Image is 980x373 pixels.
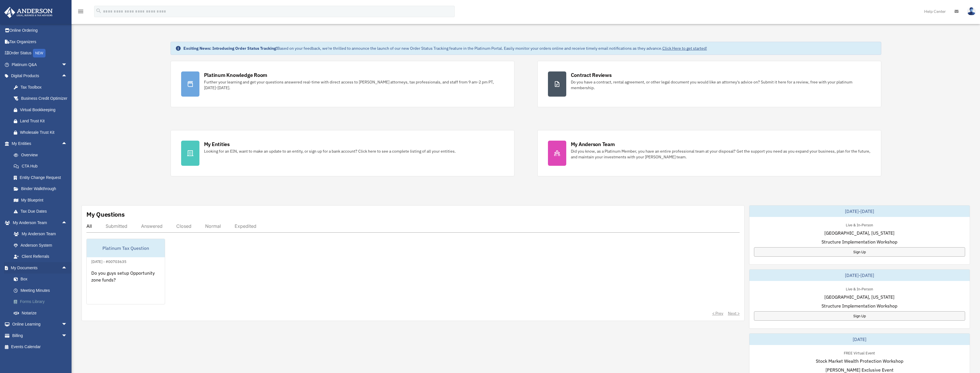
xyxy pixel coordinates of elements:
[8,240,76,251] a: Anderson System
[20,84,69,91] div: Tax Toolbox
[86,210,125,219] div: My Questions
[4,217,76,228] a: My Anderson Teamarrow_drop_up
[204,148,456,154] div: Looking for an EIN, want to make an update to an entity, or sign up for a bank account? Click her...
[8,251,76,262] a: Client Referrals
[62,59,73,71] span: arrow_drop_down
[8,149,76,161] a: Overview
[204,141,230,148] div: My Entities
[8,228,76,240] a: My Anderson Team
[62,319,73,330] span: arrow_drop_down
[4,341,76,353] a: Events Calendar
[571,148,871,160] div: Did you know, as a Platinum Member, you have an entire professional team at your disposal? Get th...
[4,262,76,274] a: My Documentsarrow_drop_up
[821,302,897,309] span: Structure Implementation Workshop
[141,223,163,229] div: Answered
[8,161,76,172] a: CTA Hub
[20,129,69,136] div: Wholesale Trust Kit
[62,217,73,229] span: arrow_drop_up
[4,47,76,59] a: Order StatusNEW
[3,7,54,18] img: Anderson Advisors Platinum Portal
[106,223,127,229] div: Submitted
[62,70,73,82] span: arrow_drop_up
[662,46,707,51] a: Click Here to get started!
[4,319,76,330] a: Online Learningarrow_drop_down
[754,311,965,321] a: Sign Up
[183,46,277,51] strong: Exciting News: Introducing Order Status Tracking!
[8,81,76,93] a: Tax Toolbox
[204,71,268,79] div: Platinum Knowledge Room
[754,247,965,257] a: Sign Up
[537,130,881,176] a: My Anderson Team Did you know, as a Platinum Member, you have an entire professional team at your...
[8,115,76,127] a: Land Trust Kit
[86,239,165,304] a: Platinum Tax Question[DATE] - #00703635Do you guys setup Opportunity zone funds?
[20,95,69,102] div: Business Credit Optimizer
[86,223,92,229] div: All
[4,59,76,70] a: Platinum Q&Aarrow_drop_down
[205,223,221,229] div: Normal
[62,262,73,274] span: arrow_drop_up
[4,138,76,149] a: My Entitiesarrow_drop_up
[33,49,45,57] div: NEW
[77,8,84,15] i: menu
[87,258,131,264] div: [DATE] - #00703635
[62,138,73,150] span: arrow_drop_up
[4,70,76,82] a: Digital Productsarrow_drop_up
[87,265,165,310] div: Do you guys setup Opportunity zone funds?
[749,206,970,217] div: [DATE]-[DATE]
[841,222,878,228] div: Live & In-Person
[749,270,970,281] div: [DATE]-[DATE]
[841,286,878,292] div: Live & In-Person
[62,330,73,342] span: arrow_drop_down
[821,238,897,245] span: Structure Implementation Workshop
[176,223,191,229] div: Closed
[204,79,504,91] div: Further your learning and get your questions answered real-time with direct access to [PERSON_NAM...
[816,358,903,364] span: Stock Market Wealth Protection Workshop
[171,61,514,107] a: Platinum Knowledge Room Further your learning and get your questions answered real-time with dire...
[77,10,84,15] a: menu
[96,8,102,14] i: search
[571,79,871,91] div: Do you have a contract, rental agreement, or other legal document you would like an attorney's ad...
[824,230,894,236] span: [GEOGRAPHIC_DATA], [US_STATE]
[4,330,76,341] a: Billingarrow_drop_down
[4,25,76,36] a: Online Ordering
[8,274,76,285] a: Box
[8,183,76,195] a: Binder Walkthrough
[8,104,76,115] a: Virtual Bookkeeping
[571,141,615,148] div: My Anderson Team
[235,223,256,229] div: Expedited
[20,117,69,125] div: Land Trust Kit
[20,106,69,113] div: Virtual Bookkeeping
[8,93,76,104] a: Business Credit Optimizer
[183,45,707,51] div: Based on your feedback, we're thrilled to announce the launch of our new Order Status Tracking fe...
[749,334,970,345] div: [DATE]
[8,285,76,296] a: Meeting Minutes
[4,36,76,47] a: Tax Organizers
[571,71,612,79] div: Contract Reviews
[839,350,880,356] div: FREE Virtual Event
[8,172,76,183] a: Entity Change Request
[537,61,881,107] a: Contract Reviews Do you have a contract, rental agreement, or other legal document you would like...
[8,206,76,217] a: Tax Due Dates
[824,294,894,300] span: [GEOGRAPHIC_DATA], [US_STATE]
[8,127,76,138] a: Wholesale Trust Kit
[171,130,514,176] a: My Entities Looking for an EIN, want to make an update to an entity, or sign up for a bank accoun...
[87,239,165,257] div: Platinum Tax Question
[8,296,76,308] a: Forms Library
[967,7,976,15] img: User Pic
[8,307,76,319] a: Notarize
[8,194,76,206] a: My Blueprint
